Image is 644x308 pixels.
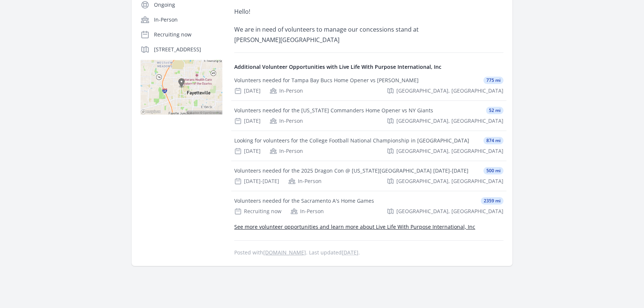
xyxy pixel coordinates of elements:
a: Volunteers needed for Tampa Bay Bucs Home Opener vs [PERSON_NAME] 775 mi [DATE] In-Person [GEOGRA... [231,71,506,100]
a: Volunteers needed for the [US_STATE] Commanders Home Opener vs NY Giants 52 mi [DATE] In-Person [... [231,101,506,131]
div: Volunteers needed for Tampa Bay Bucs Home Opener vs [PERSON_NAME] [234,77,419,84]
h4: Additional Volunteer Opportunities with Live Life With Purpose International, Inc [234,63,503,71]
span: 52 mi [486,107,503,114]
p: Recruiting now [154,31,222,38]
div: Looking for volunteers for the College Football National Championship in [GEOGRAPHIC_DATA] [234,137,469,144]
span: 775 mi [483,77,503,84]
p: Ongoing [154,1,222,9]
div: [DATE]-[DATE] [234,177,279,185]
div: Volunteers needed for the 2025 Dragon Con @ [US_STATE][GEOGRAPHIC_DATA] [DATE]-[DATE] [234,167,468,174]
span: 2359 mi [481,197,503,205]
a: See more volunteer opportunities and learn more about Live Life With Purpose International, Inc [234,223,475,230]
span: [GEOGRAPHIC_DATA], [GEOGRAPHIC_DATA] [396,117,503,125]
span: 874 mi [483,137,503,144]
p: [STREET_ADDRESS] [154,46,222,53]
p: We are in need of volunteers to manage our concessions stand at [PERSON_NAME][GEOGRAPHIC_DATA] [234,24,452,45]
div: In-Person [288,177,322,185]
a: Volunteers needed for the Sacramento A's Home Games 2359 mi Recruiting now In-Person [GEOGRAPHIC_... [231,191,506,221]
span: [GEOGRAPHIC_DATA], [GEOGRAPHIC_DATA] [396,147,503,155]
a: Looking for volunteers for the College Football National Championship in [GEOGRAPHIC_DATA] 874 mi... [231,131,506,161]
a: Volunteers needed for the 2025 Dragon Con @ [US_STATE][GEOGRAPHIC_DATA] [DATE]-[DATE] 500 mi [DAT... [231,161,506,191]
span: [GEOGRAPHIC_DATA], [GEOGRAPHIC_DATA] [396,87,503,94]
span: [GEOGRAPHIC_DATA], [GEOGRAPHIC_DATA] [396,177,503,185]
p: Hello! [234,6,452,17]
div: [DATE] [234,147,261,155]
div: In-Person [270,147,303,155]
div: [DATE] [234,87,261,94]
div: Volunteers needed for the [US_STATE] Commanders Home Opener vs NY Giants [234,107,433,114]
p: In-Person [154,16,222,23]
div: Recruiting now [234,208,281,215]
div: In-Person [270,87,303,94]
abbr: Tue, Jul 15, 2025 1:51 AM [342,249,358,256]
img: Map [141,60,222,115]
span: [GEOGRAPHIC_DATA], [GEOGRAPHIC_DATA] [396,208,503,215]
div: In-Person [270,117,303,125]
a: [DOMAIN_NAME] [263,249,306,256]
div: Volunteers needed for the Sacramento A's Home Games [234,197,374,205]
p: Posted with . Last updated . [234,250,503,256]
div: [DATE] [234,117,261,125]
div: In-Person [290,208,324,215]
span: 500 mi [483,167,503,174]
